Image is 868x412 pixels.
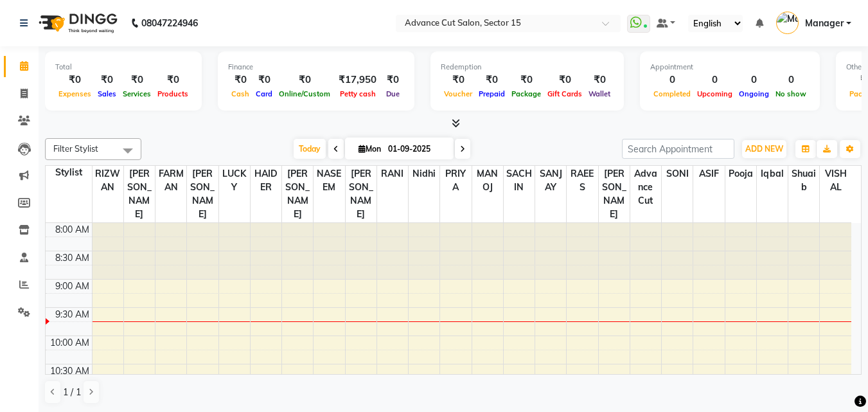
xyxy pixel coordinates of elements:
[333,73,382,87] div: ₹17,950
[53,308,92,321] div: 9:30 AM
[745,144,783,154] span: ADD NEW
[650,62,810,73] div: Appointment
[48,336,92,350] div: 10:00 AM
[599,166,630,222] span: [PERSON_NAME]
[694,89,736,98] span: Upcoming
[776,12,799,34] img: Manager
[694,73,736,87] div: 0
[662,166,693,182] span: SONI
[314,166,344,195] span: NASEEM
[472,166,503,195] span: MANOJ
[276,89,333,98] span: Online/Custom
[252,89,276,98] span: Card
[788,166,819,195] span: shuaib
[508,89,544,98] span: Package
[346,166,376,222] span: [PERSON_NAME]
[53,223,92,237] div: 8:00 AM
[33,5,121,41] img: logo
[53,280,92,293] div: 9:00 AM
[382,73,404,87] div: ₹0
[53,143,98,154] span: Filter Stylist
[441,62,614,73] div: Redemption
[630,166,661,209] span: Advance Cut
[55,62,191,73] div: Total
[504,166,535,195] span: SACHIN
[736,89,772,98] span: Ongoing
[141,5,198,41] b: 08047224946
[46,166,92,179] div: Stylist
[228,62,404,73] div: Finance
[94,89,120,98] span: Sales
[772,73,810,87] div: 0
[94,73,120,87] div: ₹0
[219,166,250,195] span: LUCKY
[535,166,566,195] span: SANJAY
[55,89,94,98] span: Expenses
[650,73,694,87] div: 0
[544,73,585,87] div: ₹0
[228,89,252,98] span: Cash
[736,73,772,87] div: 0
[337,89,379,98] span: Petty cash
[124,166,155,222] span: [PERSON_NAME]
[475,89,508,98] span: Prepaid
[53,251,92,265] div: 8:30 AM
[441,89,475,98] span: Voucher
[383,89,403,98] span: Due
[567,166,598,195] span: RAEES
[251,166,281,195] span: HAIDER
[294,139,326,159] span: Today
[120,89,154,98] span: Services
[228,73,252,87] div: ₹0
[63,386,81,399] span: 1 / 1
[154,73,191,87] div: ₹0
[508,73,544,87] div: ₹0
[441,73,475,87] div: ₹0
[93,166,123,195] span: RIZWAN
[282,166,313,222] span: [PERSON_NAME]
[585,89,614,98] span: Wallet
[55,73,94,87] div: ₹0
[805,17,844,30] span: Manager
[820,166,851,195] span: VISHAL
[693,166,724,182] span: ASIF
[772,89,810,98] span: No show
[155,166,186,195] span: FARMAN
[544,89,585,98] span: Gift Cards
[276,73,333,87] div: ₹0
[377,166,408,182] span: RANI
[742,140,786,158] button: ADD NEW
[725,166,756,182] span: Pooja
[409,166,439,182] span: Nidhi
[48,364,92,378] div: 10:30 AM
[187,166,218,222] span: [PERSON_NAME]
[252,73,276,87] div: ₹0
[154,89,191,98] span: Products
[622,139,734,159] input: Search Appointment
[384,139,448,159] input: 2025-09-01
[475,73,508,87] div: ₹0
[120,73,154,87] div: ₹0
[585,73,614,87] div: ₹0
[355,144,384,154] span: Mon
[757,166,788,182] span: Iqbal
[440,166,471,195] span: PRIYA
[650,89,694,98] span: Completed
